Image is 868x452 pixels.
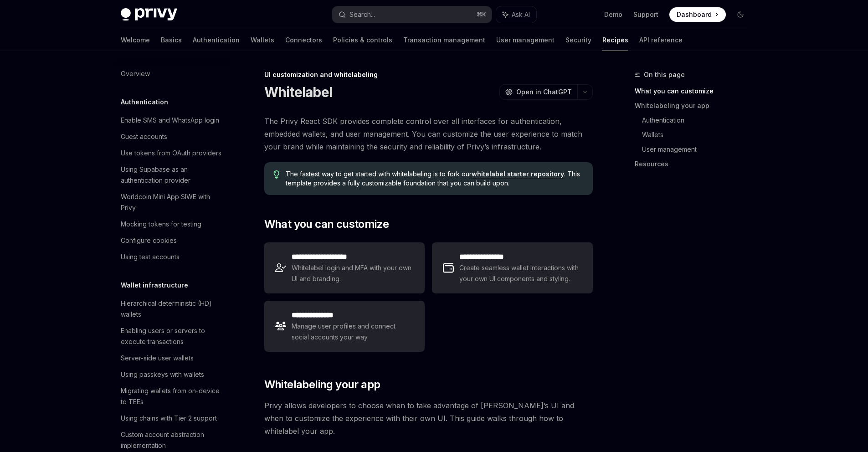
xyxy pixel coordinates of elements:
[121,8,177,21] img: dark logo
[403,29,485,51] a: Transaction management
[121,280,188,291] h5: Wallet infrastructure
[113,145,230,161] a: Use tokens from OAuth providers
[113,216,230,232] a: Mocking tokens for testing
[733,7,748,22] button: Toggle dark mode
[516,87,572,97] span: Open in ChatGPT
[512,10,530,19] span: Ask AI
[113,66,230,82] a: Overview
[113,350,230,366] a: Server-side user wallets
[113,295,230,323] a: Hierarchical deterministic (HD) wallets
[113,383,230,410] a: Migrating wallets from on-device to TEEs
[633,10,658,19] a: Support
[121,115,219,126] div: Enable SMS and WhatsApp login
[121,131,167,142] div: Guest accounts
[121,429,225,451] div: Custom account abstraction implementation
[113,112,230,128] a: Enable SMS and WhatsApp login
[113,189,230,216] a: Worldcoin Mini App SIWE with Privy
[264,217,389,231] span: What you can customize
[333,29,392,51] a: Policies & controls
[264,70,593,79] div: UI customization and whitelabeling
[635,98,755,113] a: Whitelabeling your app
[496,6,536,23] button: Ask AI
[121,252,180,262] div: Using test accounts
[642,128,755,142] a: Wallets
[602,29,628,51] a: Recipes
[639,29,683,51] a: API reference
[113,323,230,350] a: Enabling users or servers to execute transactions
[113,366,230,383] a: Using passkeys with wallets
[677,10,712,19] span: Dashboard
[635,84,755,98] a: What you can customize
[292,321,414,343] span: Manage user profiles and connect social accounts your way.
[496,29,555,51] a: User management
[113,232,230,249] a: Configure cookies
[121,191,225,213] div: Worldcoin Mini App SIWE with Privy
[121,29,150,51] a: Welcome
[635,157,755,171] a: Resources
[472,170,564,178] a: whitelabel starter repository
[121,385,225,407] div: Migrating wallets from on-device to TEEs
[121,325,225,347] div: Enabling users or servers to execute transactions
[121,68,150,79] div: Overview
[121,164,225,186] div: Using Supabase as an authentication provider
[121,148,221,159] div: Use tokens from OAuth providers
[193,29,240,51] a: Authentication
[113,410,230,426] a: Using chains with Tier 2 support
[644,69,685,80] span: On this page
[113,128,230,145] a: Guest accounts
[273,170,280,179] svg: Tip
[499,84,577,100] button: Open in ChatGPT
[264,84,333,100] h1: Whitelabel
[669,7,726,22] a: Dashboard
[642,142,755,157] a: User management
[264,399,593,437] span: Privy allows developers to choose when to take advantage of [PERSON_NAME]’s UI and when to custom...
[113,161,230,189] a: Using Supabase as an authentication provider
[264,377,380,392] span: Whitelabeling your app
[264,115,593,153] span: The Privy React SDK provides complete control over all interfaces for authentication, embedded wa...
[285,29,322,51] a: Connectors
[121,369,204,380] div: Using passkeys with wallets
[332,6,492,23] button: Search...⌘K
[286,169,583,188] span: The fastest way to get started with whitelabeling is to fork our . This template provides a fully...
[161,29,182,51] a: Basics
[349,9,375,20] div: Search...
[121,235,177,246] div: Configure cookies
[121,353,194,364] div: Server-side user wallets
[432,242,592,293] a: **** **** **** *Create seamless wallet interactions with your own UI components and styling.
[459,262,581,284] span: Create seamless wallet interactions with your own UI components and styling.
[292,262,414,284] span: Whitelabel login and MFA with your own UI and branding.
[121,97,168,108] h5: Authentication
[251,29,274,51] a: Wallets
[604,10,622,19] a: Demo
[113,249,230,265] a: Using test accounts
[642,113,755,128] a: Authentication
[121,413,217,424] div: Using chains with Tier 2 support
[264,301,425,352] a: **** **** *****Manage user profiles and connect social accounts your way.
[121,219,201,230] div: Mocking tokens for testing
[477,11,486,18] span: ⌘ K
[121,298,225,320] div: Hierarchical deterministic (HD) wallets
[565,29,591,51] a: Security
